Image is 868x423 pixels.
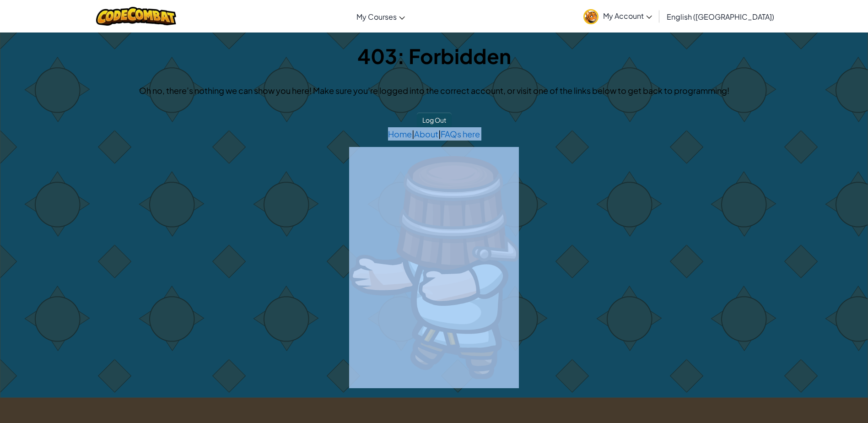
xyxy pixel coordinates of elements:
[414,129,438,139] a: About
[356,12,397,22] span: My Courses
[441,129,480,139] a: FAQs here
[667,12,774,22] span: English ([GEOGRAPHIC_DATA])
[603,11,652,21] span: My Account
[417,113,452,127] button: Log Out
[412,129,414,139] span: |
[388,129,412,139] a: Home
[579,2,657,31] a: My Account
[662,4,779,29] a: English ([GEOGRAPHIC_DATA])
[438,129,441,139] span: |
[352,4,410,29] a: My Courses
[10,84,858,97] p: Oh no, there’s nothing we can show you here! Make sure you’re logged into the correct account, or...
[409,43,511,69] span: Forbidden
[96,7,176,26] img: CodeCombat logo
[349,156,519,379] img: 404_3.png
[357,43,409,69] span: 403:
[583,9,598,24] img: avatar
